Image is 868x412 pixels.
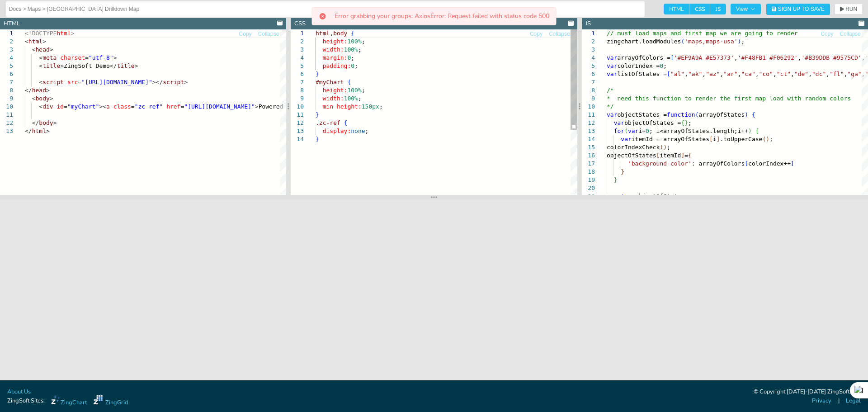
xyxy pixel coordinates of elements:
button: Copy [239,30,252,38]
span: d with random colors [780,95,851,102]
span: objectStates = [617,111,667,118]
span: colorIndex++ [748,160,791,167]
span: title [42,62,60,69]
input: Untitled Demo [9,2,642,16]
span: = [85,54,89,61]
span: Collapse [840,31,861,37]
span: >< [99,103,106,110]
span: CSS [689,4,710,14]
span: "[URL][DOMAIN_NAME]" [81,79,152,85]
span: > [42,38,46,45]
span: ; [362,38,365,45]
span: 0 [351,62,355,69]
div: 9 [582,95,595,103]
span: ] [791,160,794,167]
span: src [67,79,78,85]
span: "myChart" [67,103,99,110]
div: 2 [582,38,595,46]
a: ZingGrid [94,395,128,407]
span: } [684,119,688,126]
div: 11 [582,111,595,119]
span: , [720,71,723,77]
span: "fl" [830,71,844,77]
span: < [39,54,42,61]
div: 14 [582,135,595,143]
span: Collapse [549,31,570,37]
span: padding: [323,62,351,69]
span: ; [354,62,358,69]
span: > [113,54,117,61]
span: , [826,71,830,77]
span: { [752,111,755,118]
span: // must load maps and first map we are going to re [607,30,783,37]
span: html [28,38,42,45]
span: , [755,71,759,77]
span: ) [737,38,741,45]
span: ; [688,119,692,126]
span: > [184,79,188,85]
span: } [613,176,617,183]
span: = [131,103,135,110]
span: '#F48FB1 #F06292' [737,54,797,61]
div: 13 [291,127,304,135]
span: title [117,62,135,69]
span: ; [663,62,667,69]
span: , [808,71,812,77]
button: Collapse [258,30,280,38]
span: = [78,79,81,85]
span: } [316,71,319,77]
button: View [731,4,761,14]
div: 3 [291,46,304,54]
span: "ga" [847,71,861,77]
div: 10 [291,103,304,111]
span: var [621,136,631,142]
span: > [71,30,75,37]
span: width: [323,95,344,102]
div: 12 [291,119,304,127]
span: width: [323,46,344,53]
div: 8 [291,86,304,95]
span: Sign Up to Save [778,6,825,12]
a: ZingChart [51,395,87,407]
span: "ca" [741,71,755,77]
span: "utf-8" [89,54,113,61]
span: meta [42,54,57,61]
span: > [50,95,53,102]
span: script [163,79,184,85]
span: } [316,136,319,142]
span: nder [783,30,797,37]
div: 2 [291,38,304,46]
div: 18 [582,168,595,176]
span: ; [667,144,670,151]
span: { [688,152,692,159]
span: ZingSoft Demo [64,62,110,69]
span: ) [745,111,748,118]
span: class [113,103,131,110]
span: ] [716,136,720,142]
a: About Us [7,388,31,396]
span: return [613,193,635,199]
span: ) [748,128,752,134]
span: ) [766,136,769,142]
span: Copy [530,31,542,37]
div: © Copyright [DATE]-[DATE] ZingSoft, Inc. [754,388,861,397]
div: 21 [582,192,595,200]
span: ; [358,95,362,102]
span: "zc-ref" [135,103,163,110]
span: 0 [646,128,649,134]
span: arrayOfStates [698,111,745,118]
span: height: [323,87,348,94]
span: > [53,119,57,126]
span: var [607,71,617,77]
div: 6 [582,70,595,78]
div: 20 [582,184,595,192]
span: ( [762,136,766,142]
span: arrayOfColors = [617,54,670,61]
button: Sign Up to Save [766,4,830,15]
span: '#B39DDB #9575CD' [801,54,861,61]
span: ( [695,111,698,118]
span: ></ [152,79,163,85]
span: html [57,30,71,37]
span: ( [624,128,628,134]
span: objectOfStates = [624,119,681,126]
